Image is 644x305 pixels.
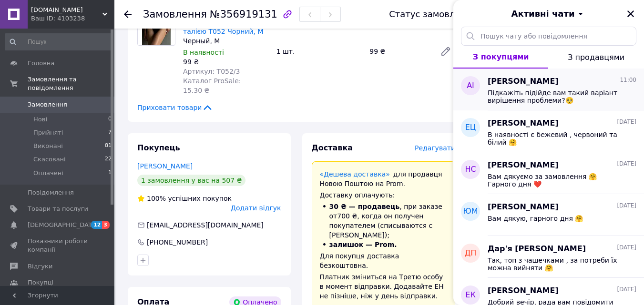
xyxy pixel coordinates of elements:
[31,14,114,23] div: Ваш ID: 4103238
[320,202,448,240] li: , при заказе от 700 ₴ , когда он получен покупателем (списываются с [PERSON_NAME]);
[465,248,477,259] span: ДП
[488,118,559,129] span: [PERSON_NAME]
[147,195,166,202] span: 100%
[453,152,644,194] button: НС[PERSON_NAME][DATE]Вам дякуємо за замовлення 🤗Гарного дня ❤️
[453,110,644,152] button: ЕЦ[PERSON_NAME][DATE]В наявності є бежевий , червоний та білий 🤗
[91,221,102,229] span: 12
[415,144,455,152] span: Редагувати
[617,285,636,294] span: [DATE]
[511,8,574,20] span: Активні чати
[312,143,353,152] span: Доставка
[137,143,180,152] span: Покупець
[320,190,448,200] div: Доставку оплачують:
[480,8,617,20] button: Активні чати
[108,128,112,137] span: 7
[33,115,47,124] span: Нові
[31,6,102,14] span: kriletta.store
[33,142,63,150] span: Виконані
[463,206,478,217] span: ЮМ
[366,45,432,58] div: 99 ₴
[231,204,281,212] span: Додати відгук
[28,205,88,213] span: Товари та послуги
[465,122,476,133] span: ЕЦ
[137,162,193,170] a: [PERSON_NAME]
[389,10,477,19] div: Статус замовлення
[33,128,63,137] span: Прийняті
[488,131,623,146] span: В наявності є бежевий , червоний та білий 🤗
[488,202,559,213] span: [PERSON_NAME]
[105,155,112,164] span: 22
[33,169,63,177] span: Оплачені
[108,169,112,177] span: 1
[183,57,269,67] div: 99 ₴
[124,10,132,19] div: Повернутися назад
[488,244,586,255] span: Дар'я [PERSON_NAME]
[183,77,241,94] span: Каталог ProSale: 15.30 ₴
[488,173,623,188] span: Вам дякуємо за замовлення 🤗Гарного дня ❤️
[28,59,54,68] span: Головна
[329,203,400,210] span: 30 ₴ — продавець
[137,103,213,112] span: Приховати товари
[146,237,209,247] div: [PHONE_NUMBER]
[28,221,98,229] span: [DEMOGRAPHIC_DATA]
[28,262,52,271] span: Відгуки
[105,142,112,150] span: 81
[137,175,245,186] div: 1 замовлення у вас на 507 ₴
[320,251,448,270] div: Для покупця доставка безкоштовна.
[467,80,474,91] span: АІ
[147,221,264,229] span: [EMAIL_ADDRESS][DOMAIN_NAME]
[436,42,455,61] a: Редагувати
[617,244,636,252] span: [DATE]
[617,118,636,126] span: [DATE]
[320,272,448,301] div: Платник зміниться на Третю особу в момент відправки. Додавайте ЕН не пізніше, ніж у день відправки.
[465,164,476,175] span: НС
[28,100,67,109] span: Замовлення
[488,89,623,104] span: Підкажіть підійде вам такий варіант вирішення проблеми?🥺
[183,49,224,56] span: В наявності
[329,241,397,248] span: залишок — Prom.
[453,69,644,110] button: АІ[PERSON_NAME]11:00Підкажіть підійде вам такий варіант вирішення проблеми?🥺
[617,202,636,210] span: [DATE]
[102,221,110,229] span: 3
[5,33,112,50] input: Пошук
[473,52,529,61] span: З покупцями
[28,278,53,287] span: Покупці
[143,9,207,20] span: Замовлення
[625,8,636,20] button: Закрити
[108,115,112,124] span: 0
[461,27,636,46] input: Пошук чату або повідомлення
[273,45,366,58] div: 1 шт.
[488,160,559,171] span: [PERSON_NAME]
[320,170,390,178] a: «Дешева доставка»
[465,290,475,301] span: ЕК
[488,215,583,222] span: Вам дякую, гарного дня 🤗
[620,76,636,84] span: 11:00
[488,285,559,296] span: [PERSON_NAME]
[183,36,269,46] div: Черный, M
[453,194,644,236] button: ЮМ[PERSON_NAME][DATE]Вам дякую, гарного дня 🤗
[617,160,636,168] span: [DATE]
[33,155,66,164] span: Скасовані
[183,68,240,75] span: Артикул: Т052/3
[453,236,644,278] button: ДПДар'я [PERSON_NAME][DATE]Так, топ з чашечками , за потреби їх можна вийняти 🤗
[453,46,548,69] button: З покупцями
[28,75,114,92] span: Замовлення та повідомлення
[568,53,624,62] span: З продавцями
[548,46,644,69] button: З продавцями
[488,256,623,272] span: Так, топ з чашечками , за потреби їх можна вийняти 🤗
[320,169,448,188] div: для продавця Новою Поштою на Prom.
[28,237,88,254] span: Показники роботи компанії
[28,188,74,197] span: Повідомлення
[488,76,559,87] span: [PERSON_NAME]
[210,9,277,20] span: №356919131
[137,194,232,203] div: успішних покупок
